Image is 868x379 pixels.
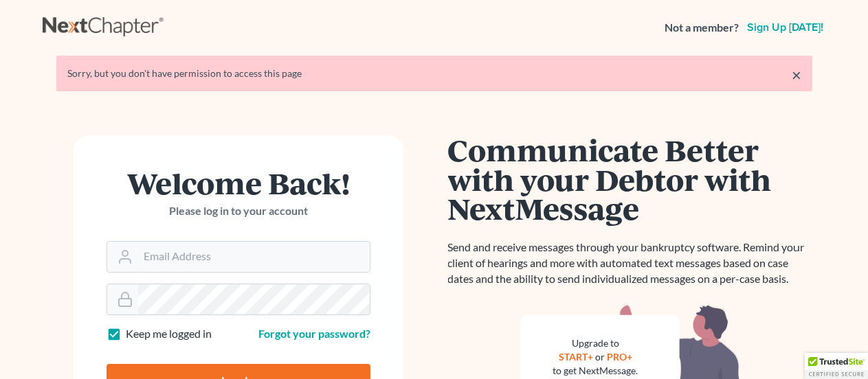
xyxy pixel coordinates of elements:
[138,242,370,272] input: Email Address
[107,168,370,198] h1: Welcome Back!
[258,327,370,340] a: Forgot your password?
[805,353,868,379] div: TrustedSite Certified
[448,240,812,287] p: Send and receive messages through your bankruptcy software. Remind your client of hearings and mo...
[559,351,593,363] a: START+
[126,326,212,342] label: Keep me logged in
[595,351,605,363] span: or
[792,67,801,83] a: ×
[107,203,370,219] p: Please log in to your account
[607,351,632,363] a: PRO+
[553,364,638,378] div: to get NextMessage.
[744,22,826,33] a: Sign up [DATE]!
[553,336,638,350] div: Upgrade to
[448,135,812,223] h1: Communicate Better with your Debtor with NextMessage
[665,20,739,36] strong: Not a member?
[67,67,801,80] div: Sorry, but you don't have permission to access this page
